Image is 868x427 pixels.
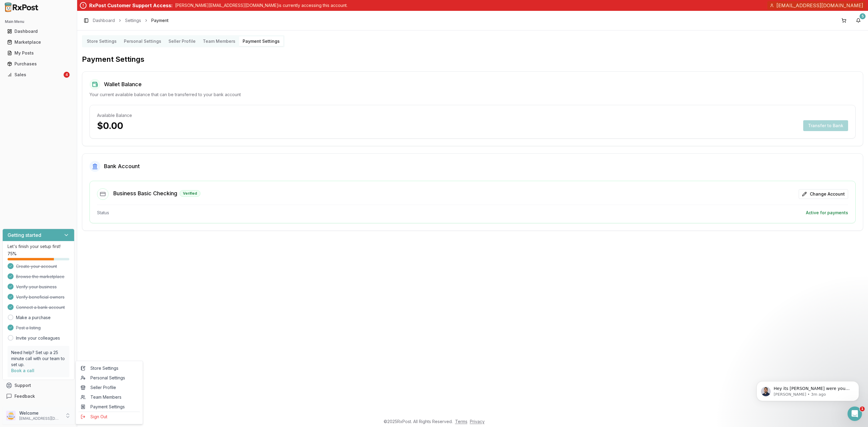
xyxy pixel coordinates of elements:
img: RxPost Logo [2,2,41,12]
span: Browse the marketplace [16,274,64,280]
img: User avatar [6,411,16,420]
span: Sign Out [81,414,138,420]
button: Feedback [2,391,74,402]
p: Need help? Set up a 25 minute call with our team to set up. [11,350,66,368]
span: 1 [860,407,865,411]
div: RxPost Customer Support Access: [89,2,173,9]
a: Purchases [5,58,72,69]
span: Feedback [14,393,35,399]
a: Book a call [11,368,34,373]
span: Create your account [16,263,57,269]
button: Support [2,380,74,391]
span: Verify beneficial owners [16,294,64,300]
button: Team Members [199,36,239,46]
button: Payment Settings [239,36,283,46]
span: Post a listing [16,325,41,331]
p: Welcome [19,410,61,416]
a: Settings [125,17,141,24]
a: Personal Settings [78,373,140,383]
a: Team Members [78,392,140,402]
h3: Business Basic Checking [113,189,177,198]
a: Privacy [470,419,485,424]
button: Sales4 [2,70,74,80]
span: Payment Settings [81,404,138,410]
button: Change Account [799,189,848,199]
button: Sign Out [78,412,140,422]
div: 4 [64,72,70,78]
div: Marketplace [7,39,70,45]
div: Dashboard [7,28,70,34]
span: Personal Settings [81,375,138,381]
div: Sales [7,72,62,78]
span: Verify your business [16,284,57,290]
button: Store Settings [83,36,120,46]
h2: Main Menu [5,19,72,24]
iframe: Intercom live chat [848,407,862,421]
div: Available Balance [97,112,848,118]
a: Invite your colleagues [16,335,60,341]
span: Team Members [81,394,138,400]
a: Payment Settings [78,402,140,412]
div: Status [97,210,109,216]
button: Marketplace [2,37,74,47]
h2: Payment Settings [82,55,863,64]
a: Make a purchase [16,315,51,321]
div: Your current available balance that can be transferred to your bank account [90,92,856,98]
div: My Posts [7,50,70,56]
h2: Bank Account [104,162,140,171]
span: Store Settings [81,365,138,371]
span: [EMAIL_ADDRESS][DOMAIN_NAME] [776,2,863,9]
a: Sales4 [5,69,72,80]
div: Active for payments [806,210,848,216]
a: Dashboard [5,26,72,37]
button: Purchases [2,59,74,69]
a: Seller Profile [78,383,140,392]
p: $0.00 [97,120,123,131]
button: 5 [854,16,863,25]
a: My Posts [5,48,72,58]
p: [PERSON_NAME][EMAIL_ADDRESS][DOMAIN_NAME] is currently accessing this account. [175,2,348,8]
div: 5 [860,13,866,19]
span: Seller Profile [81,385,138,391]
div: Verified [180,190,200,197]
p: Let's finish your setup first! [8,243,69,250]
a: Marketplace [5,37,72,48]
button: Personal Settings [120,36,165,46]
iframe: Intercom notifications message [747,369,868,411]
nav: breadcrumb [93,17,168,24]
h3: Getting started [8,231,41,239]
button: My Posts [2,48,74,58]
p: [EMAIL_ADDRESS][DOMAIN_NAME] [19,416,61,421]
div: Purchases [7,61,70,67]
a: Terms [455,419,467,424]
a: Dashboard [93,17,115,24]
h2: Wallet Balance [104,80,142,89]
span: Payment [151,17,168,24]
button: Dashboard [2,27,74,36]
span: 75 % [8,251,17,257]
span: Connect a bank account [16,304,65,310]
button: Seller Profile [165,36,199,46]
a: Store Settings [78,363,140,373]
